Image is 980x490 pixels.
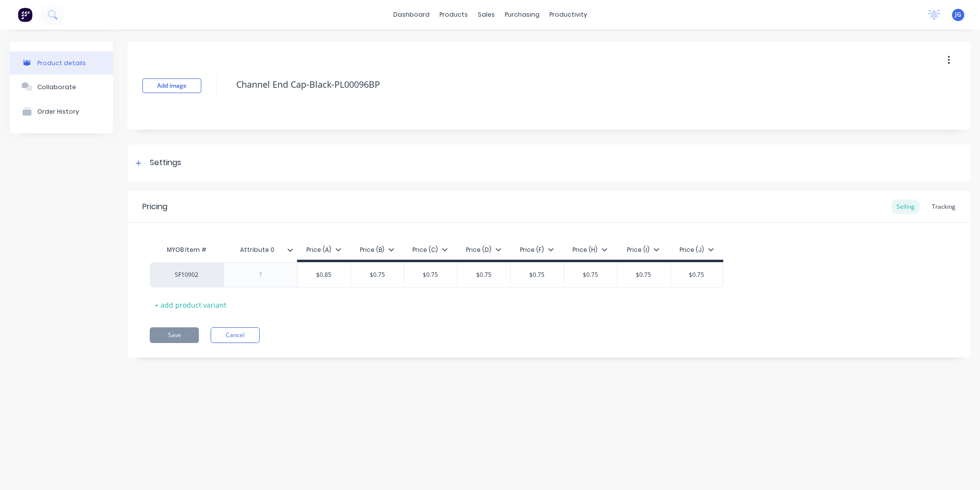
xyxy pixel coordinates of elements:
[680,245,714,254] div: Price (J)
[10,51,113,74] button: Product details
[37,108,79,115] div: Order History
[10,99,113,123] button: Order History
[473,7,500,22] div: sales
[360,245,394,254] div: Price (B)
[306,245,341,254] div: Price (A)
[37,59,86,67] div: Product details
[458,263,511,287] div: $0.75
[388,7,435,22] a: dashboard
[500,7,544,22] div: purchasing
[955,10,961,19] span: JG
[142,78,201,93] button: Add image
[627,245,659,254] div: Price (I)
[18,7,32,22] img: Factory
[671,263,723,287] div: $0.75
[231,73,882,96] textarea: Channel End Cap-Black-PL00096BP
[892,199,920,214] div: Selling
[564,263,617,287] div: $0.75
[10,74,113,99] button: Collaborate
[435,7,473,22] div: products
[223,240,297,260] div: Attribute 0
[150,297,231,313] div: + add product variant
[511,263,564,287] div: $0.75
[150,262,723,288] div: SF10902$0.85$0.75$0.75$0.75$0.75$0.75$0.75$0.75
[298,263,351,287] div: $0.85
[142,201,167,213] div: Pricing
[223,238,291,262] div: Attribute 0
[211,327,260,343] button: Cancel
[37,83,76,91] div: Collaborate
[160,270,214,279] div: SF10902
[150,157,181,169] div: Settings
[520,245,554,254] div: Price (F)
[617,263,670,287] div: $0.75
[466,245,501,254] div: Price (D)
[150,240,223,260] div: MYOB Item #
[572,245,607,254] div: Price (H)
[412,245,448,254] div: Price (C)
[150,327,199,343] button: Save
[544,7,592,22] div: productivity
[404,263,457,287] div: $0.75
[351,263,404,287] div: $0.75
[927,199,960,214] div: Tracking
